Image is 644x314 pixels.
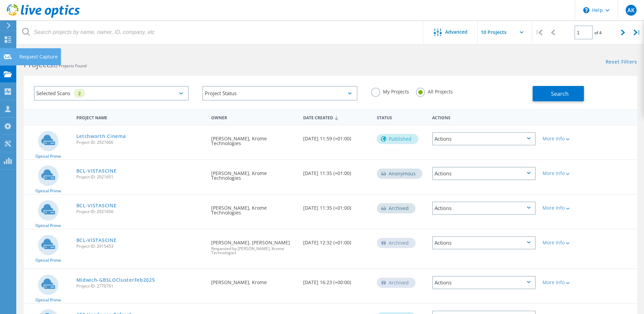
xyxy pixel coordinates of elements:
[594,30,602,36] span: of 4
[53,63,87,69] span: 32 Projects Found
[432,167,536,180] div: Actions
[532,20,546,45] div: |
[300,125,373,148] div: [DATE] 11:59 (+01:00)
[377,238,416,248] div: Archived
[34,86,189,101] div: Selected Scans
[300,269,373,292] div: [DATE] 16:23 (+00:00)
[208,111,300,123] div: Owner
[432,132,536,145] div: Actions
[606,59,637,65] a: Reset Filters
[76,238,117,243] a: BCL-VISTA5CINE
[35,154,61,158] span: Optical Prime
[208,125,300,153] div: [PERSON_NAME], Krome Technologies
[377,203,416,213] div: Archived
[300,195,373,217] div: [DATE] 11:35 (+01:00)
[542,280,585,285] div: More Info
[7,14,80,19] a: Live Optics Dashboard
[76,169,117,173] a: BCL-VISTA5CINE
[371,88,409,94] label: My Projects
[35,298,61,302] span: Optical Prime
[300,160,373,182] div: [DATE] 11:35 (+01:00)
[300,111,373,124] div: Date Created
[432,236,536,249] div: Actions
[202,86,357,101] div: Project Status
[17,20,424,44] input: Search projects by name, owner, ID, company, etc
[432,276,536,289] div: Actions
[429,111,539,123] div: Actions
[542,171,585,176] div: More Info
[542,136,585,141] div: More Info
[373,111,429,123] div: Status
[377,134,418,144] div: Published
[630,20,644,45] div: |
[19,54,58,59] div: Request Capture
[416,88,453,94] label: All Projects
[73,111,208,123] div: Project Name
[76,134,126,139] a: Letchworth Cinema
[76,244,205,248] span: Project ID: 2915453
[208,229,300,262] div: [PERSON_NAME], [PERSON_NAME]
[208,195,300,222] div: [PERSON_NAME], Krome Technologies
[35,258,61,262] span: Optical Prime
[76,278,155,282] a: Midwich-GBSLOClusterFeb2025
[208,269,300,292] div: [PERSON_NAME], Krome
[35,224,61,228] span: Optical Prime
[533,86,584,101] button: Search
[76,210,205,214] span: Project ID: 2921650
[445,30,467,34] span: Advanced
[377,169,422,179] div: Anonymous
[542,240,585,245] div: More Info
[35,189,61,193] span: Optical Prime
[208,160,300,187] div: [PERSON_NAME], Krome Technologies
[583,7,589,13] svg: \n
[542,206,585,210] div: More Info
[300,229,373,252] div: [DATE] 12:32 (+01:00)
[377,278,416,288] div: Archived
[76,175,205,179] span: Project ID: 2921651
[76,140,205,144] span: Project ID: 2921666
[74,89,85,98] div: 2
[627,7,634,13] span: AK
[211,247,296,255] span: Requested by [PERSON_NAME], Krome Technologies
[76,284,205,288] span: Project ID: 2776761
[76,203,117,208] a: BCL-VISTA5CINE
[432,202,536,215] div: Actions
[551,90,569,98] span: Search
